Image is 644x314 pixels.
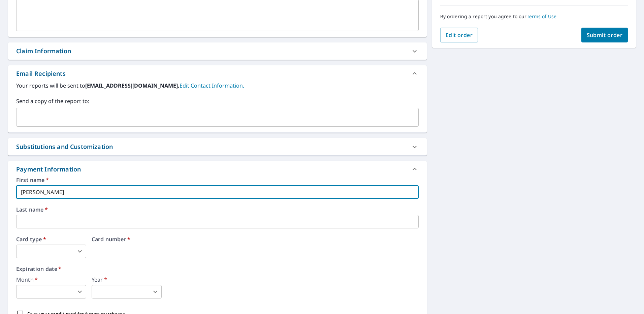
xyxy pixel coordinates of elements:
p: By ordering a report you agree to our [440,13,628,20]
div: Substitutions and Customization [8,138,427,155]
div: ​ [16,285,86,299]
div: Payment Information [16,165,84,174]
span: Edit order [446,31,473,39]
button: Edit order [440,28,478,42]
label: Month [16,277,86,282]
div: Substitutions and Customization [16,142,113,151]
span: Submit order [587,31,623,39]
button: Submit order [581,28,628,42]
div: Claim Information [8,42,427,60]
b: [EMAIL_ADDRESS][DOMAIN_NAME]. [85,82,180,89]
label: First name [16,177,419,183]
div: ​ [92,285,162,299]
label: Year [92,277,162,282]
a: Terms of Use [527,13,557,20]
div: Email Recipients [16,69,66,78]
label: Last name [16,207,419,212]
div: Payment Information [8,161,427,177]
a: EditContactInfo [180,82,244,89]
label: Send a copy of the report to: [16,97,419,105]
div: Email Recipients [8,65,427,82]
label: Card type [16,237,86,242]
label: Card number [92,237,419,242]
label: Your reports will be sent to [16,82,419,90]
label: Expiration date [16,266,419,272]
div: Claim Information [16,46,71,56]
div: ​ [16,245,86,258]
